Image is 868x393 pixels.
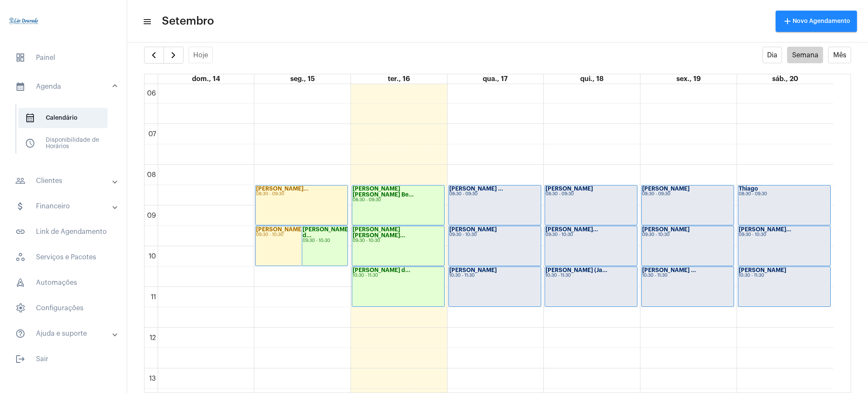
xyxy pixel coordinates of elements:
[642,267,696,273] strong: [PERSON_NAME] ...
[762,47,782,63] button: Dia
[147,375,158,382] div: 13
[353,227,405,238] strong: [PERSON_NAME] [PERSON_NAME]...
[190,74,222,84] a: 14 de setembro de 2025
[449,227,497,232] strong: [PERSON_NAME]
[8,298,118,318] span: Configurações
[5,323,127,344] mat-expansion-panel-header: sidenav iconAjuda e suporte
[15,354,25,364] mat-icon: sidenav icon
[739,192,830,196] div: 08:30 - 09:30
[142,17,151,27] mat-icon: sidenav icon
[149,293,158,301] div: 11
[449,233,540,237] div: 09:30 - 10:30
[289,74,317,84] a: 15 de setembro de 2025
[545,273,637,278] div: 10:30 - 11:30
[782,18,850,24] span: Novo Agendamento
[449,192,540,196] div: 08:30 - 09:30
[782,16,793,26] mat-icon: add
[353,273,444,278] div: 10:30 - 11:30
[189,47,213,63] button: Hoje
[15,201,25,211] mat-icon: sidenav icon
[145,90,158,97] div: 06
[15,81,25,92] mat-icon: sidenav icon
[675,74,702,84] a: 19 de setembro de 2025
[148,334,158,342] div: 12
[545,227,598,232] strong: [PERSON_NAME]...
[256,227,303,232] strong: [PERSON_NAME]
[15,252,25,262] span: sidenav icon
[828,47,851,63] button: Mês
[144,47,164,64] button: Semana Anterior
[449,267,497,273] strong: [PERSON_NAME]
[15,201,113,211] mat-panel-title: Financeiro
[18,133,108,154] span: Disponibilidade de Horários
[15,81,113,92] mat-panel-title: Agenda
[739,186,758,191] strong: Thiago
[145,171,158,179] div: 08
[642,233,733,237] div: 09:30 - 10:30
[642,273,733,278] div: 10:30 - 11:30
[545,186,593,191] strong: [PERSON_NAME]
[256,233,347,237] div: 09:30 - 10:30
[353,198,444,202] div: 08:30 - 09:30
[256,186,309,191] strong: [PERSON_NAME]...
[545,267,607,273] strong: [PERSON_NAME] (Ja...
[15,53,25,63] span: sidenav icon
[8,247,118,267] span: Serviços e Pacotes
[449,273,540,278] div: 10:30 - 11:30
[5,100,127,166] div: sidenav iconAgenda
[303,227,350,238] strong: [PERSON_NAME] d...
[739,273,830,278] div: 10:30 - 11:30
[739,227,791,232] strong: [PERSON_NAME]...
[739,267,786,273] strong: [PERSON_NAME]
[776,11,857,32] button: Novo Agendamento
[25,113,35,123] span: sidenav icon
[15,176,113,186] mat-panel-title: Clientes
[5,196,127,216] mat-expansion-panel-header: sidenav iconFinanceiro
[15,303,25,313] span: sidenav icon
[771,74,800,84] a: 20 de setembro de 2025
[256,192,347,196] div: 08:30 - 09:30
[8,222,118,242] span: Link de Agendamento
[386,74,412,84] a: 16 de setembro de 2025
[642,186,690,191] strong: [PERSON_NAME]
[15,176,25,186] mat-icon: sidenav icon
[8,272,118,293] span: Automações
[15,278,25,288] span: sidenav icon
[15,328,25,339] mat-icon: sidenav icon
[7,4,41,38] img: 4c910ca3-f26c-c648-53c7-1a2041c6e520.jpg
[787,47,823,63] button: Semana
[739,233,830,237] div: 09:30 - 10:30
[15,227,25,237] mat-icon: sidenav icon
[162,14,214,28] span: Setembro
[303,239,348,243] div: 09:30 - 10:30
[147,130,158,138] div: 07
[18,108,108,128] span: Calendário
[545,233,637,237] div: 09:30 - 10:30
[8,349,118,369] span: Sair
[5,73,127,100] mat-expansion-panel-header: sidenav iconAgenda
[5,171,127,191] mat-expansion-panel-header: sidenav iconClientes
[353,186,414,197] strong: [PERSON_NAME] [PERSON_NAME] Be...
[642,192,733,196] div: 08:30 - 09:30
[545,192,637,196] div: 08:30 - 09:30
[15,328,113,339] mat-panel-title: Ajuda e suporte
[449,186,503,191] strong: [PERSON_NAME] ...
[25,138,35,149] span: sidenav icon
[642,227,690,232] strong: [PERSON_NAME]
[147,253,158,260] div: 10
[579,74,605,84] a: 18 de setembro de 2025
[145,212,158,219] div: 09
[353,239,444,243] div: 09:30 - 10:30
[164,47,184,64] button: Próximo Semana
[481,74,509,84] a: 17 de setembro de 2025
[8,48,118,68] span: Painel
[353,267,410,273] strong: [PERSON_NAME] d...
